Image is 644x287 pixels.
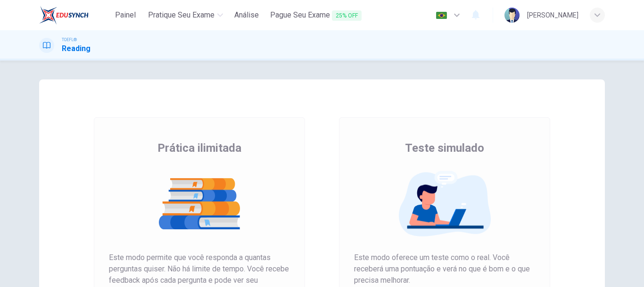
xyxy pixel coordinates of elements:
[405,140,484,156] span: Teste simulado
[234,9,259,21] span: Análise
[110,7,140,24] button: Painel
[527,9,578,21] div: [PERSON_NAME]
[231,7,263,24] a: Análise
[332,10,362,21] span: 25% OFF
[115,9,136,21] span: Painel
[270,9,362,21] span: Pague Seu Exame
[266,7,365,24] button: Pague Seu Exame25% OFF
[62,43,91,54] h1: Reading
[148,9,215,21] span: Pratique seu exame
[354,252,535,286] span: Este modo oferece um teste como o real. Você receberá uma pontuação e verá no que é bom e o que p...
[157,140,241,156] span: Prática ilimitada
[436,12,447,19] img: pt
[110,7,140,24] a: Painel
[504,8,520,23] img: Profile picture
[39,6,89,25] img: EduSynch logo
[231,7,263,24] button: Análise
[144,7,227,24] button: Pratique seu exame
[39,6,110,25] a: EduSynch logo
[62,36,77,43] span: TOEFL®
